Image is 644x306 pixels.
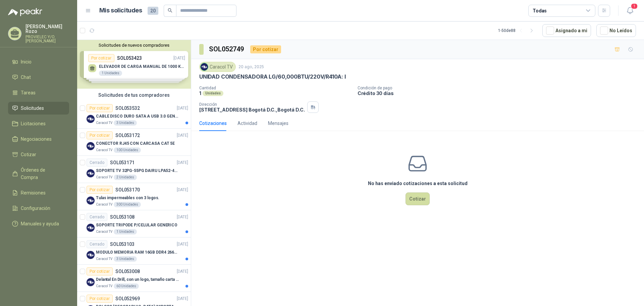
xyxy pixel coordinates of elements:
[87,131,113,139] div: Por cotizar
[96,222,177,228] p: SOPORTE TRIPODE P/CELULAR GENERICO
[21,205,50,212] span: Configuración
[87,196,95,205] img: Company Logo
[114,120,137,126] div: 3 Unidades
[110,160,135,165] p: SOL053171
[368,180,468,187] h3: No has enviado cotizaciones a esta solicitud
[542,24,591,37] button: Asignado a mi
[115,106,140,111] p: SOL053532
[21,74,31,81] span: Chat
[8,117,69,130] a: Licitaciones
[168,8,172,13] span: search
[77,101,191,129] a: Por cotizarSOL053532[DATE] Company LogoCABLE DISCO DURO SATA A USB 3.0 GENERICOCaracol TV3 Unidades
[177,268,188,275] p: [DATE]
[96,283,112,289] p: Caracol TV
[96,140,175,147] p: CONECTOR RJ45 CON CARCASA CAT 5E
[87,295,113,303] div: Por cotizar
[87,251,95,259] img: Company Logo
[114,175,137,180] div: 2 Unidades
[96,276,179,283] p: Delantal En Drill, con un logo, tamaño carta 1 tinta (Se envia enlacen, como referencia)
[177,187,188,193] p: [DATE]
[99,6,142,15] h1: Mis solicitudes
[87,159,107,167] div: Cerrado
[624,5,636,17] button: 1
[21,151,36,158] span: Cotizar
[631,3,638,9] span: 1
[87,213,107,221] div: Cerrado
[8,164,69,184] a: Órdenes de Compra
[21,135,52,143] span: Negociaciones
[177,105,188,112] p: [DATE]
[77,89,191,101] div: Solicitudes de tus compradores
[21,120,46,127] span: Licitaciones
[8,217,69,230] a: Manuales y ayuda
[21,104,44,112] span: Solicitudes
[87,142,95,150] img: Company Logo
[96,195,159,201] p: Tulas impermeables con 3 logos.
[177,160,188,166] p: [DATE]
[498,25,537,36] div: 1 - 50 de 88
[96,147,112,153] p: Caracol TV
[77,265,191,292] a: Por cotizarSOL053008[DATE] Company LogoDelantal En Drill, con un logo, tamaño carta 1 tinta (Se e...
[199,90,201,96] p: 1
[8,186,69,199] a: Remisiones
[114,229,137,234] div: 1 Unidades
[96,113,179,120] p: CABLE DISCO DURO SATA A USB 3.0 GENERICO
[406,192,430,205] button: Cotizar
[77,156,191,183] a: CerradoSOL053171[DATE] Company LogoSOPORTE TV 32PG-55PG DAIRU LPA52-446KIT2Caracol TV2 Unidades
[21,89,36,96] span: Tareas
[115,296,140,301] p: SOL052969
[201,63,208,71] img: Company Logo
[148,7,158,15] span: 20
[87,278,95,286] img: Company Logo
[114,202,141,207] div: 300 Unidades
[115,133,140,138] p: SOL053172
[77,183,191,210] a: Por cotizarSOL053170[DATE] Company LogoTulas impermeables con 3 logos.Caracol TV300 Unidades
[87,224,95,232] img: Company Logo
[96,168,179,174] p: SOPORTE TV 32PG-55PG DAIRU LPA52-446KIT2
[77,40,191,89] div: Solicitudes de nuevos compradoresPor cotizarSOL053423[DATE] ELEVADOR DE CARGA MANUAL DE 1000 KLS1...
[8,8,42,16] img: Logo peakr
[596,24,636,37] button: No Leídos
[177,296,188,302] p: [DATE]
[199,107,305,113] p: [STREET_ADDRESS] Bogotá D.C. , Bogotá D.C.
[96,175,112,180] p: Caracol TV
[199,102,305,107] p: Dirección
[8,102,69,115] a: Solicitudes
[96,256,112,262] p: Caracol TV
[8,55,69,68] a: Inicio
[77,129,191,156] a: Por cotizarSOL053172[DATE] Company LogoCONECTOR RJ45 CON CARCASA CAT 5ECaracol TV100 Unidades
[358,90,641,96] p: Crédito 30 días
[110,215,135,219] p: SOL053108
[96,229,112,234] p: Caracol TV
[199,62,236,72] div: Caracol TV
[25,35,69,43] p: PROVIELEC Y/O [PERSON_NAME]
[237,120,257,127] div: Actividad
[21,166,63,181] span: Órdenes de Compra
[250,45,281,53] div: Por cotizar
[8,133,69,145] a: Negociaciones
[203,91,223,96] div: Unidades
[77,210,191,237] a: CerradoSOL053108[DATE] Company LogoSOPORTE TRIPODE P/CELULAR GENERICOCaracol TV1 Unidades
[87,240,107,248] div: Cerrado
[177,132,188,139] p: [DATE]
[87,104,113,112] div: Por cotizar
[358,86,641,90] p: Condición de pago
[177,214,188,220] p: [DATE]
[114,147,141,153] div: 100 Unidades
[80,43,188,48] button: Solicitudes de nuevos compradores
[114,283,139,289] div: 60 Unidades
[8,148,69,161] a: Cotizar
[87,115,95,123] img: Company Logo
[199,120,227,127] div: Cotizaciones
[96,202,112,207] p: Caracol TV
[209,44,245,54] h3: SOL052749
[96,249,179,256] p: MODULO MEMORIA RAM 16GB DDR4 2666 MHZ - PORTATIL
[114,256,137,262] div: 3 Unidades
[21,58,32,65] span: Inicio
[8,202,69,215] a: Configuración
[87,186,113,194] div: Por cotizar
[533,7,547,14] div: Todas
[21,220,59,227] span: Manuales y ayuda
[87,169,95,177] img: Company Logo
[110,242,135,247] p: SOL053103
